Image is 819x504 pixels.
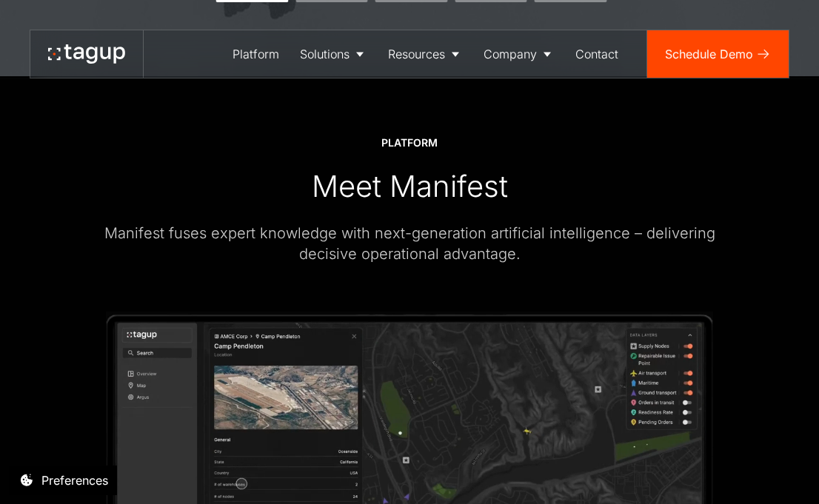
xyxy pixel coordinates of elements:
a: Schedule Demo [647,30,789,78]
a: Contact [565,30,629,78]
div: Schedule Demo [665,45,753,63]
div: Platform [381,135,438,150]
div: Manifest fuses expert knowledge with next-generation artificial intelligence – delivering decisiv... [84,223,735,264]
div: Preferences [41,471,108,489]
a: Company [473,30,565,78]
div: Solutions [300,45,350,63]
div: Contact [575,45,618,63]
div: Resources [388,45,445,63]
div: Meet Manifest [312,168,508,205]
a: Resources [378,30,473,78]
div: Company [484,45,537,63]
div: Platform [233,45,279,63]
a: Solutions [290,30,378,78]
a: Platform [222,30,290,78]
